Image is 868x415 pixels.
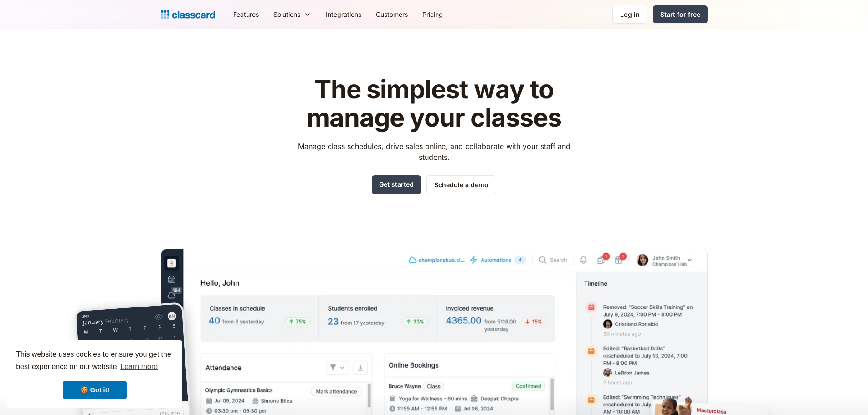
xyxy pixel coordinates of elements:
a: Features [226,4,266,25]
a: learn more about cookies [119,360,159,374]
div: cookieconsent [7,340,182,408]
a: Get started [372,175,421,194]
div: Solutions [266,4,318,25]
div: Start for free [660,10,700,19]
div: Solutions [273,10,300,19]
a: Start for free [653,5,708,23]
a: home [161,8,215,21]
a: Integrations [318,4,369,25]
a: Pricing [415,4,450,25]
a: Customers [369,4,415,25]
a: Schedule a demo [426,175,496,194]
a: Log in [612,5,647,24]
span: This website uses cookies to ensure you get the best experience on our website. [16,349,174,374]
a: dismiss cookie message [63,381,127,399]
h1: The simplest way to manage your classes [289,76,579,132]
p: Manage class schedules, drive sales online, and collaborate with your staff and students. [289,141,579,163]
div: Log in [620,10,640,19]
